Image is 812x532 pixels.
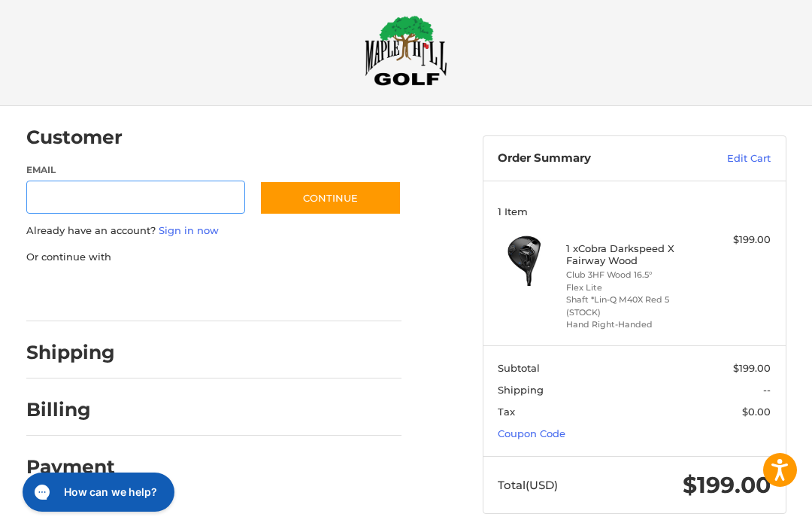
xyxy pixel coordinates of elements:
[26,163,245,177] label: Email
[365,15,447,86] img: Maple Hill Golf
[566,242,699,267] h4: 1 x Cobra Darkspeed X Fairway Wood
[498,478,558,492] span: Total (USD)
[566,269,699,281] li: Club 3HF Wood 16.5°
[566,281,699,294] li: Flex Lite
[26,455,115,479] h2: Payment
[498,205,771,217] h3: 1 Item
[26,223,401,239] p: Already have an account?
[763,384,771,396] span: --
[733,362,771,374] span: $199.00
[26,398,114,421] h2: Billing
[26,341,115,364] h2: Shipping
[683,151,771,166] a: Edit Cart
[566,293,699,318] li: Shaft *Lin-Q M40X Red 5 (STOCK)
[159,224,219,236] a: Sign in now
[498,427,565,439] a: Coupon Code
[702,233,771,248] div: $199.00
[498,406,515,418] span: Tax
[566,318,699,331] li: Hand Right-Handed
[149,279,262,306] iframe: PayPal-paylater
[498,384,544,396] span: Shipping
[498,362,540,374] span: Subtotal
[276,279,389,306] iframe: PayPal-venmo
[683,471,771,499] span: $199.00
[742,406,771,418] span: $0.00
[26,126,123,149] h2: Customer
[26,250,401,265] p: Or continue with
[498,151,683,166] h3: Order Summary
[259,181,401,215] button: Continue
[15,467,179,517] iframe: Gorgias live chat messenger
[21,279,134,306] iframe: PayPal-paypal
